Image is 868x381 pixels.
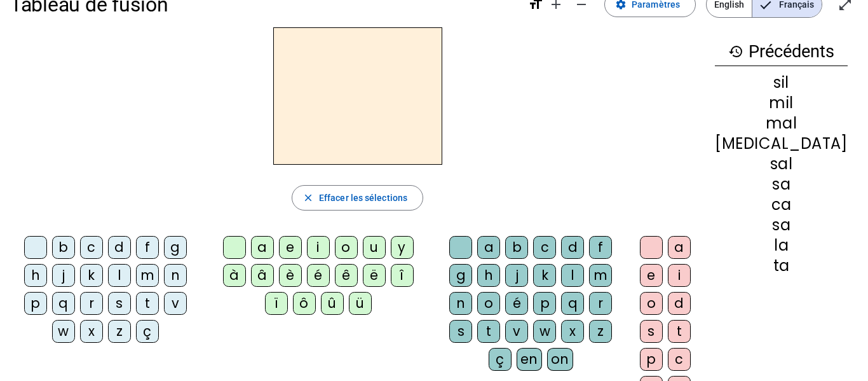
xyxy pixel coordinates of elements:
[561,236,584,259] div: d
[223,264,246,287] div: à
[477,320,500,343] div: t
[728,44,743,59] mat-icon: history
[335,236,358,259] div: o
[108,320,131,343] div: z
[307,236,330,259] div: i
[715,197,848,212] div: ca
[52,236,75,259] div: b
[108,236,131,259] div: d
[335,264,358,287] div: ê
[293,292,316,315] div: ô
[533,264,556,287] div: k
[715,75,848,90] div: sil
[52,264,75,287] div: j
[668,236,691,259] div: a
[715,218,848,233] div: sa
[251,264,274,287] div: â
[391,236,414,259] div: y
[80,292,103,315] div: r
[715,95,848,111] div: mil
[477,264,500,287] div: h
[292,185,423,211] button: Effacer les sélections
[715,38,848,66] h3: Précédents
[589,264,612,287] div: m
[363,236,386,259] div: u
[715,238,848,253] div: la
[449,264,472,287] div: g
[108,292,131,315] div: s
[302,192,314,204] mat-icon: close
[136,236,159,259] div: f
[640,320,663,343] div: s
[517,348,542,371] div: en
[52,320,75,343] div: w
[589,320,612,343] div: z
[108,264,131,287] div: l
[307,264,330,287] div: é
[136,264,159,287] div: m
[668,264,691,287] div: i
[561,320,584,343] div: x
[279,264,302,287] div: è
[505,236,528,259] div: b
[589,236,612,259] div: f
[477,292,500,315] div: o
[589,292,612,315] div: r
[164,292,187,315] div: v
[24,264,47,287] div: h
[80,264,103,287] div: k
[164,236,187,259] div: g
[80,320,103,343] div: x
[319,190,407,205] span: Effacer les sélections
[505,320,528,343] div: v
[668,320,691,343] div: t
[363,264,386,287] div: ë
[349,292,372,315] div: ü
[640,348,663,371] div: p
[533,320,556,343] div: w
[505,292,528,315] div: é
[164,264,187,287] div: n
[489,348,512,371] div: ç
[52,292,75,315] div: q
[24,292,47,315] div: p
[640,292,663,315] div: o
[251,236,274,259] div: a
[668,348,691,371] div: c
[477,236,500,259] div: a
[668,292,691,315] div: d
[136,292,159,315] div: t
[505,264,528,287] div: j
[265,292,288,315] div: ï
[136,320,159,343] div: ç
[715,136,848,151] div: [MEDICAL_DATA]
[715,116,848,131] div: mal
[533,292,556,315] div: p
[640,264,663,287] div: e
[279,236,302,259] div: e
[715,258,848,274] div: ta
[391,264,414,287] div: î
[80,236,103,259] div: c
[715,177,848,192] div: sa
[715,156,848,172] div: sal
[561,292,584,315] div: q
[449,292,472,315] div: n
[561,264,584,287] div: l
[321,292,344,315] div: û
[533,236,556,259] div: c
[547,348,573,371] div: on
[449,320,472,343] div: s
